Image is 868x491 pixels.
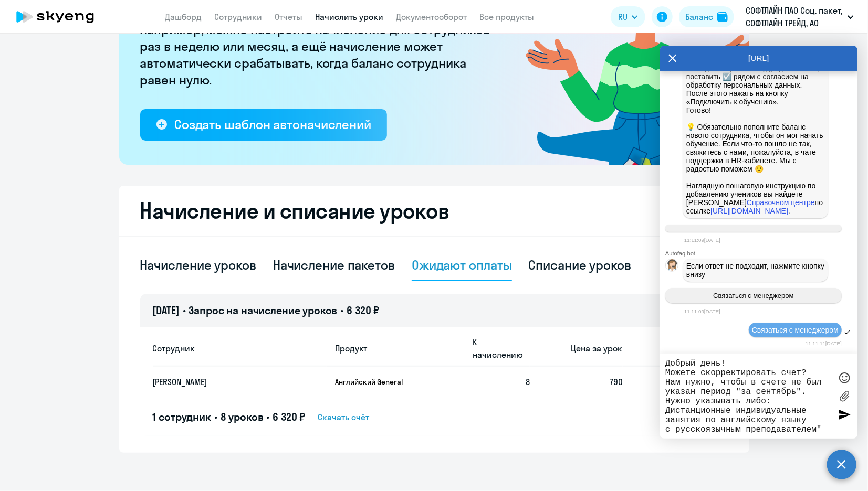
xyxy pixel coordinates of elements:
[529,257,632,273] div: Списание уроков
[165,12,202,22] a: Дашборд
[526,377,530,387] span: 8
[686,262,827,279] span: Если ответ не подходит, нажмите кнопку внизу
[684,308,720,314] time: 11:11:09[DATE]
[327,330,465,367] th: Продукт
[685,10,713,23] div: Баланс
[340,304,343,317] span: •
[140,257,256,273] div: Начисление уроков
[183,304,186,317] span: •
[140,4,497,88] p: [PERSON_NAME] больше не придётся начислять вручную. Например, можно настроить начисление для сотр...
[273,410,305,423] span: 6 320 ₽
[214,410,217,423] span: •
[665,250,857,257] div: Autofaq bot
[267,410,270,423] span: •
[710,207,788,215] a: [URL][DOMAIN_NAME]
[665,359,831,433] textarea: Добрый день! Можете скорректировать счет? Нам нужно, чтобы в счете не был указан период "за сентя...
[747,198,815,207] a: Справочном центре
[153,304,180,317] span: [DATE]
[318,411,369,423] span: Скачать счёт
[679,6,734,27] button: Балансbalance
[215,12,263,22] a: Сотрудники
[174,116,371,133] div: Создать шаблон автоначислений
[153,410,211,423] span: 1 сотрудник
[530,330,623,367] th: Цена за урок
[623,330,716,367] th: Сумма
[335,377,414,387] p: Английский General
[836,388,852,404] label: Лимит 10 файлов
[275,12,303,22] a: Отчеты
[316,12,384,22] a: Начислить уроки
[396,12,467,22] a: Документооборот
[746,4,843,29] p: СОФТЛАЙН ПАО Соц. пакет, СОФТЛАЙН ТРЕЙД, АО
[717,12,728,22] img: balance
[153,330,327,367] th: Сотрудник
[806,340,842,346] time: 11:11:11[DATE]
[611,6,645,27] button: RU
[713,292,793,300] span: Связаться с менеджером
[273,257,395,273] div: Начисление пакетов
[464,330,530,367] th: К начислению
[684,237,720,243] time: 11:11:09[DATE]
[480,12,535,22] a: Все продукты
[740,4,859,29] button: СОФТЛАЙН ПАО Соц. пакет, СОФТЛАЙН ТРЕЙД, АО
[140,109,387,141] button: Создать шаблон автоначислений
[618,10,628,23] span: RU
[153,376,306,388] p: [PERSON_NAME]
[666,259,679,274] img: bot avatar
[140,198,728,223] h2: Начисление и списание уроков
[412,257,512,273] div: Ожидают оплаты
[221,410,264,423] span: 8 уроков
[189,304,337,317] span: Запрос на начисление уроков
[347,304,379,317] span: 6 320 ₽
[665,288,842,303] button: Связаться с менеджером
[752,326,839,334] span: Связаться с менеджером
[610,377,623,387] span: 790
